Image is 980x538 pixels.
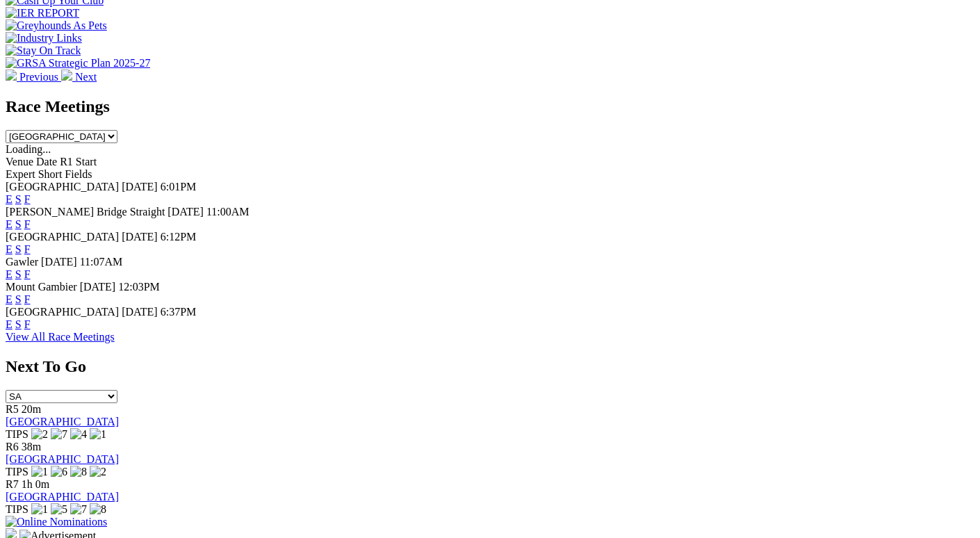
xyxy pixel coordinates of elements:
img: 8 [90,503,106,516]
img: 2 [31,428,48,441]
span: Expert [6,168,35,180]
img: 5 [51,503,67,516]
a: F [24,218,31,230]
span: 1h 0m [22,478,49,490]
a: F [24,293,31,305]
span: TIPS [6,503,28,515]
span: [GEOGRAPHIC_DATA] [6,181,119,193]
span: [GEOGRAPHIC_DATA] [6,231,119,243]
a: [GEOGRAPHIC_DATA] [6,416,119,427]
img: Greyhounds As Pets [6,19,107,32]
span: 6:01PM [161,181,197,193]
a: F [24,243,31,255]
img: 7 [51,428,67,441]
img: Stay On Track [6,44,81,57]
span: [GEOGRAPHIC_DATA] [6,306,119,318]
span: 12:03PM [118,281,160,293]
a: S [15,193,22,205]
h2: Race Meetings [6,97,974,116]
span: 11:07AM [80,256,123,268]
span: TIPS [6,428,28,440]
a: E [6,268,13,280]
a: Next [61,71,97,83]
span: [DATE] [168,206,204,218]
span: TIPS [6,466,28,478]
img: 8 [70,466,87,478]
span: 6:37PM [161,306,197,318]
a: Previous [6,71,61,83]
a: View All Race Meetings [6,331,115,343]
a: E [6,318,13,330]
span: Fields [65,168,92,180]
img: 6 [51,466,67,478]
span: [DATE] [80,281,116,293]
a: [GEOGRAPHIC_DATA] [6,453,119,465]
span: 38m [22,441,41,453]
span: Previous [19,71,58,83]
a: S [15,318,22,330]
span: 6:12PM [161,231,197,243]
a: E [6,293,13,305]
h2: Next To Go [6,357,974,376]
span: R1 Start [60,156,97,168]
span: [DATE] [41,256,77,268]
img: GRSA Strategic Plan 2025-27 [6,57,150,70]
a: F [24,193,31,205]
span: Mount Gambier [6,281,77,293]
img: 1 [90,428,106,441]
img: Online Nominations [6,516,107,528]
span: 11:00AM [206,206,250,218]
span: R5 [6,403,19,415]
a: S [15,293,22,305]
a: S [15,218,22,230]
span: Next [75,71,97,83]
a: F [24,318,31,330]
a: S [15,243,22,255]
a: E [6,243,13,255]
img: IER REPORT [6,7,79,19]
a: E [6,218,13,230]
span: Venue [6,156,33,168]
span: [DATE] [122,181,158,193]
span: [DATE] [122,306,158,318]
a: [GEOGRAPHIC_DATA] [6,491,119,503]
a: F [24,268,31,280]
img: 7 [70,503,87,516]
img: 1 [31,503,48,516]
span: 20m [22,403,41,415]
span: Date [36,156,57,168]
img: Industry Links [6,32,82,44]
a: S [15,268,22,280]
span: [PERSON_NAME] Bridge Straight [6,206,165,218]
span: R7 [6,478,19,490]
img: chevron-left-pager-white.svg [6,70,17,81]
span: Short [38,168,63,180]
span: R6 [6,441,19,453]
img: 1 [31,466,48,478]
span: [DATE] [122,231,158,243]
span: Loading... [6,143,51,155]
img: 4 [70,428,87,441]
img: chevron-right-pager-white.svg [61,70,72,81]
a: E [6,193,13,205]
span: Gawler [6,256,38,268]
img: 2 [90,466,106,478]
